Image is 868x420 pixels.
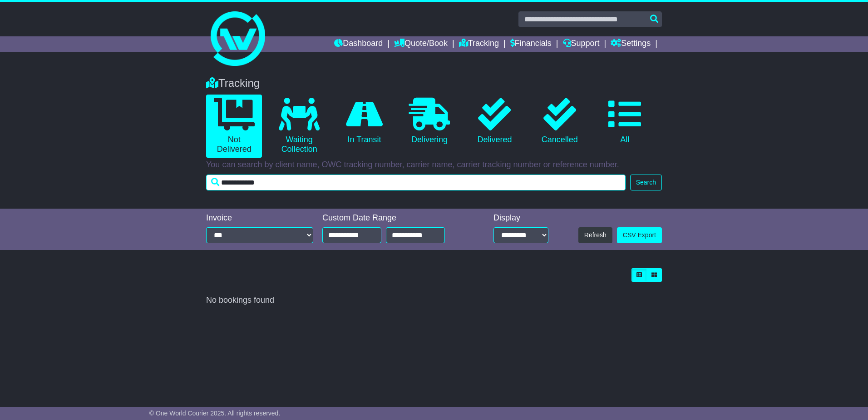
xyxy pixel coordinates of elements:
[578,227,612,243] button: Refresh
[149,410,281,417] span: © One World Courier 2025. All rights reserved.
[206,213,313,223] div: Invoice
[202,77,666,90] div: Tracking
[630,175,662,190] button: Search
[617,227,662,243] a: CSV Export
[394,36,448,52] a: Quote/Book
[611,36,651,52] a: Settings
[563,36,600,52] a: Support
[510,36,552,52] a: Financials
[597,95,653,148] a: All
[206,160,662,170] p: You can search by client name, OWC tracking number, carrier name, carrier tracking number or refe...
[336,95,392,148] a: In Transit
[271,95,327,158] a: Waiting Collection
[467,95,523,148] a: Delivered
[459,36,499,52] a: Tracking
[206,95,262,158] a: Not Delivered
[401,95,457,148] a: Delivering
[322,213,468,223] div: Custom Date Range
[334,36,383,52] a: Dashboard
[206,295,662,305] div: No bookings found
[493,213,548,223] div: Display
[532,95,587,148] a: Cancelled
